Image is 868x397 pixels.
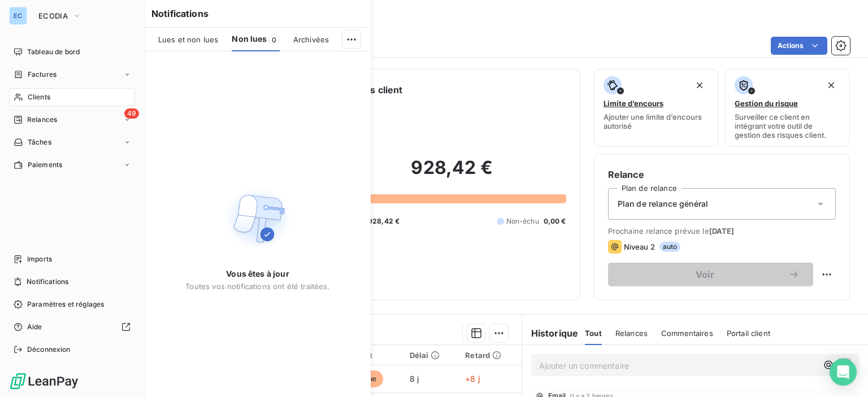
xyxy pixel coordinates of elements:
[522,326,579,340] h6: Historique
[350,351,396,360] div: Statut
[465,374,480,383] span: +8 j
[158,35,218,44] span: Lues et non lues
[9,7,27,25] div: EC
[410,374,419,383] span: 8 j
[27,115,57,125] span: Relances
[830,359,857,386] div: Open Intercom Messenger
[28,137,51,147] span: Tâches
[544,216,566,226] span: 0,00 €
[615,329,648,338] span: Relances
[38,11,68,20] span: ECODIA
[185,282,329,291] span: Toutes vos notifications ont été traitées.
[735,112,840,139] span: Surveiller ce client en intégrant votre outil de gestion des risques client.
[709,226,735,235] span: [DATE]
[725,69,850,147] button: Gestion du risqueSurveiller ce client en intégrant votre outil de gestion des risques client.
[604,112,709,130] span: Ajouter une limite d’encours autorisé
[27,254,52,264] span: Imports
[506,216,539,226] span: Non-échu
[661,329,713,338] span: Commentaires
[727,329,770,338] span: Portail client
[608,168,836,181] h6: Relance
[293,35,329,44] span: Archivées
[735,99,798,108] span: Gestion du risque
[9,318,135,336] a: Aide
[618,198,708,210] span: Plan de relance général
[410,351,452,360] div: Délai
[608,226,836,235] span: Prochaine relance prévue le
[9,372,79,390] img: Logo LeanPay
[604,99,663,108] span: Limite d’encours
[368,216,400,226] span: 928,42 €
[27,299,104,309] span: Paramètres et réglages
[585,329,602,338] span: Tout
[338,156,566,190] h2: 928,42 €
[28,92,50,102] span: Clients
[268,34,280,45] span: 0
[27,344,71,355] span: Déconnexion
[226,268,289,280] span: Vous êtes à jour
[465,351,514,360] div: Retard
[232,33,267,45] span: Non lues
[151,7,364,20] h6: Notifications
[28,160,62,170] span: Paiements
[659,242,681,252] span: auto
[28,69,57,80] span: Factures
[27,277,68,287] span: Notifications
[27,322,42,332] span: Aide
[624,242,655,251] span: Niveau 2
[622,270,788,279] span: Voir
[608,263,813,286] button: Voir
[27,47,80,57] span: Tableau de bord
[771,37,827,55] button: Actions
[594,69,719,147] button: Limite d’encoursAjouter une limite d’encours autorisé
[222,182,294,255] img: Empty state
[124,108,139,119] span: 49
